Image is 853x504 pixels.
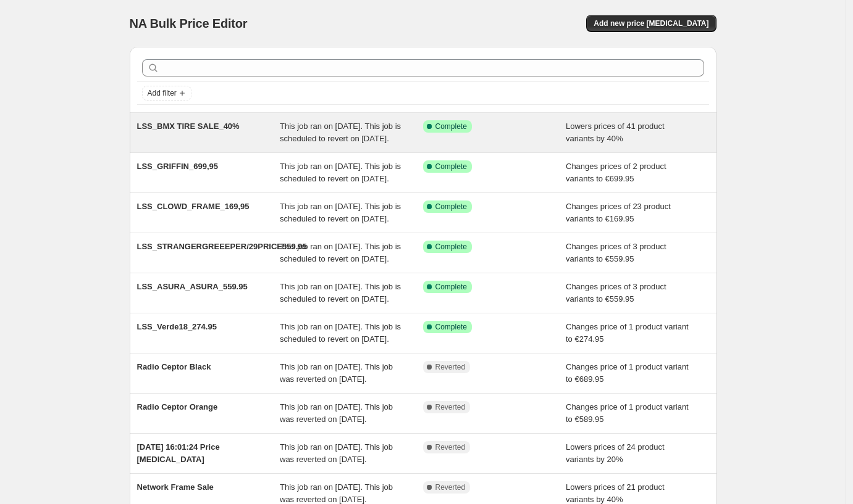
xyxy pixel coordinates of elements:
[280,322,401,344] span: This job ran on [DATE]. This job is scheduled to revert on [DATE].
[435,242,467,252] span: Complete
[435,162,467,171] span: Complete
[280,242,401,263] span: This job ran on [DATE]. This job is scheduled to revert on [DATE].
[435,362,466,372] span: Reverted
[566,322,689,344] span: Changes price of 1 product variant to €274.95
[148,88,177,98] span: Add filter
[280,402,393,424] span: This job ran on [DATE]. This job was reverted on [DATE].
[566,282,666,304] span: Changes prices of 3 product variants to €559.95
[566,482,665,504] span: Lowers prices of 21 product variants by 40%
[280,282,401,304] span: This job ran on [DATE]. This job is scheduled to revert on [DATE].
[594,19,708,28] span: Add new price [MEDICAL_DATA]
[566,162,666,183] span: Changes prices of 2 product variants to €699.95
[280,122,401,143] span: This job ran on [DATE]. This job is scheduled to revert on [DATE].
[435,402,466,412] span: Reverted
[280,482,393,504] span: This job ran on [DATE]. This job was reverted on [DATE].
[586,15,716,32] button: Add new price [MEDICAL_DATA]
[280,202,401,223] span: This job ran on [DATE]. This job is scheduled to revert on [DATE].
[566,442,665,464] span: Lowers prices of 24 product variants by 20%
[137,202,250,211] span: LSS_CLOWD_FRAME_169,95
[566,202,671,223] span: Changes prices of 23 product variants to €169.95
[566,362,689,384] span: Changes price of 1 product variant to €689.95
[137,322,217,331] span: LSS_Verde18_274.95
[435,282,467,292] span: Complete
[137,482,214,492] span: Network Frame Sale
[435,322,467,332] span: Complete
[137,242,307,251] span: LSS_STRANGERGREEEPER/29PRICE559.95
[137,122,240,131] span: LSS_BMX TIRE SALE_40%
[142,86,191,101] button: Add filter
[137,162,219,171] span: LSS_GRIFFIN_699,95
[280,362,393,384] span: This job ran on [DATE]. This job was reverted on [DATE].
[137,402,218,411] span: Radio Ceptor Orange
[137,442,220,464] span: [DATE] 16:01:24 Price [MEDICAL_DATA]
[435,122,467,131] span: Complete
[130,17,248,30] span: NA Bulk Price Editor
[137,282,248,291] span: LSS_ASURA_ASURA_559.95
[280,162,401,183] span: This job ran on [DATE]. This job is scheduled to revert on [DATE].
[435,202,467,212] span: Complete
[280,442,393,464] span: This job ran on [DATE]. This job was reverted on [DATE].
[435,442,466,452] span: Reverted
[137,362,211,371] span: Radio Ceptor Black
[566,402,689,424] span: Changes price of 1 product variant to €589.95
[435,482,466,492] span: Reverted
[566,122,665,143] span: Lowers prices of 41 product variants by 40%
[566,242,666,263] span: Changes prices of 3 product variants to €559.95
